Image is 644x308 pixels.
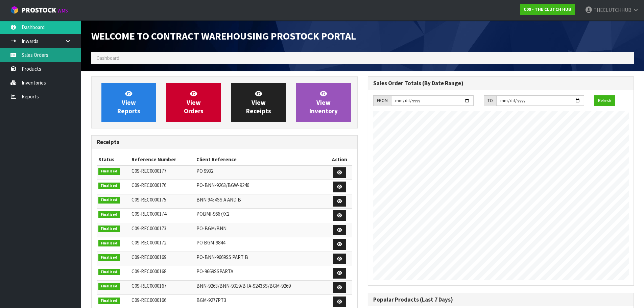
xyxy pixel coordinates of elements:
[196,254,248,260] span: PO-BNN-9669SS PART B
[196,225,226,232] span: PO-BGM/BNN
[98,283,120,290] span: Finalised
[98,269,120,276] span: Finalised
[132,225,166,232] span: C09-REC0000173
[327,154,352,165] th: Action
[98,197,120,204] span: Finalised
[132,168,166,174] span: C09-REC0000177
[132,182,166,188] span: C09-REC0000176
[524,6,571,12] strong: C09 - THE CLUTCH HUB
[196,182,249,188] span: PO-BNN-9263/BGW-9246
[594,7,631,13] span: THECLUTCHHUB
[246,90,271,115] span: View Receipts
[98,298,120,304] span: Finalised
[98,240,120,247] span: Finalised
[196,196,241,203] span: BNN 9454SS A AND B
[594,95,615,106] button: Refresh
[196,268,233,275] span: PO-9669SSPARTA
[132,211,166,217] span: C09-REC0000174
[22,6,56,15] span: ProStock
[184,90,204,115] span: View Orders
[132,268,166,275] span: C09-REC0000168
[57,7,68,14] small: WMS
[101,83,156,122] a: ViewReports
[97,139,352,145] h3: Receipts
[10,6,19,14] img: cube-alt.png
[130,154,195,165] th: Reference Number
[98,226,120,232] span: Finalised
[196,211,229,217] span: POBMI-9667/X2
[98,254,120,261] span: Finalised
[132,239,166,246] span: C09-REC0000172
[373,95,391,106] div: FROM
[98,168,120,175] span: Finalised
[132,196,166,203] span: C09-REC0000175
[132,283,166,289] span: C09-REC0000167
[97,154,130,165] th: Status
[373,80,629,87] h3: Sales Order Totals (By Date Range)
[309,90,338,115] span: View Inventory
[484,95,496,106] div: TO
[132,297,166,303] span: C09-REC0000166
[373,297,629,303] h3: Popular Products (Last 7 Days)
[96,55,119,61] span: Dashboard
[196,239,225,246] span: PO BGM-9844
[196,297,226,303] span: BGM-9277PT3
[166,83,221,122] a: ViewOrders
[231,83,286,122] a: ViewReceipts
[196,283,291,289] span: BNN-9263/BNN-9319/BTA-9243SS/BGM-9269
[98,183,120,189] span: Finalised
[98,211,120,218] span: Finalised
[117,90,140,115] span: View Reports
[195,154,327,165] th: Client Reference
[196,168,213,174] span: PO 9932
[132,254,166,260] span: C09-REC0000169
[91,29,356,42] span: Welcome to Contract Warehousing ProStock Portal
[296,83,351,122] a: ViewInventory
